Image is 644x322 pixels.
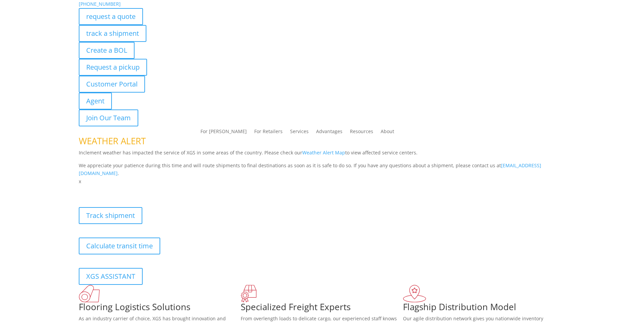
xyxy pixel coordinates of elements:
h1: Flooring Logistics Solutions [79,302,241,315]
p: Inclement weather has impacted the service of XGS in some areas of the country. Please check our ... [79,149,566,162]
p: We appreciate your patience during this time and will route shipments to final destinations as so... [79,162,566,178]
h1: Specialized Freight Experts [241,302,403,315]
a: Calculate transit time [79,238,160,254]
a: [PHONE_NUMBER] [79,1,121,7]
p: x [79,177,566,185]
a: track a shipment [79,25,146,42]
a: Customer Portal [79,76,145,93]
a: Track shipment [79,207,142,224]
a: Services [290,129,309,137]
img: xgs-icon-focused-on-flooring-red [241,285,257,302]
a: For [PERSON_NAME] [200,129,247,137]
b: Visibility, transparency, and control for your entire supply chain. [79,187,230,193]
a: Request a pickup [79,59,147,76]
h1: Flagship Distribution Model [403,302,565,315]
a: Weather Alert Map [302,149,345,156]
a: Resources [350,129,373,137]
a: request a quote [79,8,143,25]
a: Create a BOL [79,42,135,59]
a: XGS ASSISTANT [79,268,143,285]
a: For Retailers [254,129,283,137]
a: Agent [79,93,112,109]
a: Advantages [316,129,342,137]
a: About [381,129,394,137]
img: xgs-icon-total-supply-chain-intelligence-red [79,285,100,302]
a: Join Our Team [79,109,138,126]
span: WEATHER ALERT [79,135,146,147]
img: xgs-icon-flagship-distribution-model-red [403,285,426,302]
